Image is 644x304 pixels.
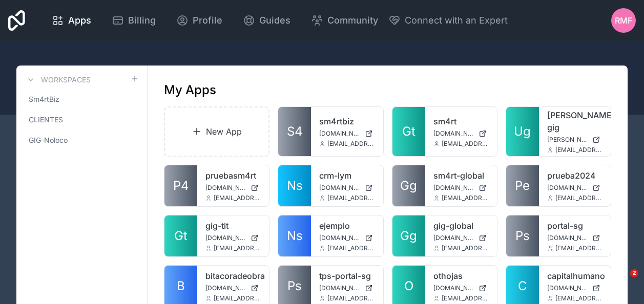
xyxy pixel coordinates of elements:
[319,220,375,232] a: ejemplo
[547,284,588,292] span: [DOMAIN_NAME]
[327,294,375,302] span: [EMAIL_ADDRESS][DOMAIN_NAME]
[278,215,311,256] a: Ns
[103,9,164,32] a: Billing
[433,184,489,192] a: [DOMAIN_NAME]
[547,169,603,182] a: prueba2024
[205,169,261,182] a: pruebasm4rt
[433,220,489,232] a: gig-global
[547,136,588,144] span: [PERSON_NAME][DOMAIN_NAME]
[442,140,489,148] span: [EMAIL_ADDRESS][DOMAIN_NAME]
[547,270,603,282] a: capitalhumano
[214,194,261,202] span: [EMAIL_ADDRESS][DOMAIN_NAME]
[25,90,139,108] a: Sm4rtBiz
[433,234,474,242] span: [DOMAIN_NAME]
[547,136,603,144] a: [PERSON_NAME][DOMAIN_NAME]
[400,228,417,244] span: Gg
[214,244,261,252] span: [EMAIL_ADDRESS][DOMAIN_NAME]
[327,13,378,28] span: Community
[287,123,303,140] span: S4
[402,123,416,140] span: Gt
[205,284,261,292] a: [DOMAIN_NAME]
[506,107,539,156] a: Ug
[25,74,91,86] a: Workspaces
[547,184,603,192] a: [DOMAIN_NAME]
[555,294,603,302] span: [EMAIL_ADDRESS][DOMAIN_NAME]
[29,94,59,104] span: Sm4rtBiz
[518,278,527,294] span: C
[433,284,489,292] a: [DOMAIN_NAME]
[25,111,139,129] a: CLIENTES
[319,270,375,282] a: tps-portal-sg
[319,284,360,292] span: [DOMAIN_NAME]
[205,234,246,242] span: [DOMAIN_NAME]
[506,165,539,206] a: Pe
[164,106,269,157] a: New App
[319,115,375,127] a: sm4rtbiz
[174,228,188,244] span: Gt
[615,14,632,27] span: RMF
[164,165,197,206] a: P4
[319,169,375,182] a: crm-lym
[404,278,413,294] span: O
[405,13,508,28] span: Connect with an Expert
[609,269,634,294] iframe: Intercom live chat
[205,184,246,192] span: [DOMAIN_NAME]
[205,234,261,242] a: [DOMAIN_NAME]
[319,184,375,192] a: [DOMAIN_NAME]
[392,165,425,206] a: Gg
[259,13,290,28] span: Guides
[319,184,360,192] span: [DOMAIN_NAME]
[287,228,303,244] span: Ns
[547,284,603,292] a: [DOMAIN_NAME]
[555,244,603,252] span: [EMAIL_ADDRESS][DOMAIN_NAME]
[400,178,417,194] span: Gg
[164,215,197,256] a: Gt
[442,194,489,202] span: [EMAIL_ADDRESS][DOMAIN_NAME]
[25,131,139,149] a: GIG-Noloco
[193,13,222,28] span: Profile
[514,123,531,140] span: Ug
[433,115,489,127] a: sm4rt
[205,184,261,192] a: [DOMAIN_NAME]
[235,9,299,32] a: Guides
[442,294,489,302] span: [EMAIL_ADDRESS][DOMAIN_NAME]
[205,220,261,232] a: gig-tit
[630,269,638,277] span: 2
[68,13,91,28] span: Apps
[303,9,386,32] a: Community
[327,194,375,202] span: [EMAIL_ADDRESS][DOMAIN_NAME]
[547,234,588,242] span: [DOMAIN_NAME]
[319,234,360,242] span: [DOMAIN_NAME]
[319,129,375,138] a: [DOMAIN_NAME]
[555,146,603,154] span: [EMAIL_ADDRESS][DOMAIN_NAME]
[388,13,508,28] button: Connect with an Expert
[433,129,474,138] span: [DOMAIN_NAME]
[44,9,99,32] a: Apps
[287,278,302,294] span: Ps
[287,178,303,194] span: Ns
[319,284,375,292] a: [DOMAIN_NAME]
[547,109,603,134] a: [PERSON_NAME]-gig
[555,194,603,202] span: [EMAIL_ADDRESS][DOMAIN_NAME]
[327,140,375,148] span: [EMAIL_ADDRESS][DOMAIN_NAME]
[177,278,185,294] span: B
[515,228,530,244] span: Ps
[433,184,474,192] span: [DOMAIN_NAME]
[433,284,474,292] span: [DOMAIN_NAME]
[173,178,189,194] span: P4
[319,234,375,242] a: [DOMAIN_NAME]
[205,270,261,282] a: bitacoradeobra
[327,244,375,252] span: [EMAIL_ADDRESS][DOMAIN_NAME]
[547,184,588,192] span: [DOMAIN_NAME]
[442,244,489,252] span: [EMAIL_ADDRESS][DOMAIN_NAME]
[392,215,425,256] a: Gg
[278,165,311,206] a: Ns
[278,107,311,156] a: S4
[128,13,156,28] span: Billing
[392,107,425,156] a: Gt
[433,169,489,182] a: sm4rt-global
[433,270,489,282] a: othojas
[168,9,231,32] a: Profile
[214,294,261,302] span: [EMAIL_ADDRESS][DOMAIN_NAME]
[319,129,360,138] span: [DOMAIN_NAME]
